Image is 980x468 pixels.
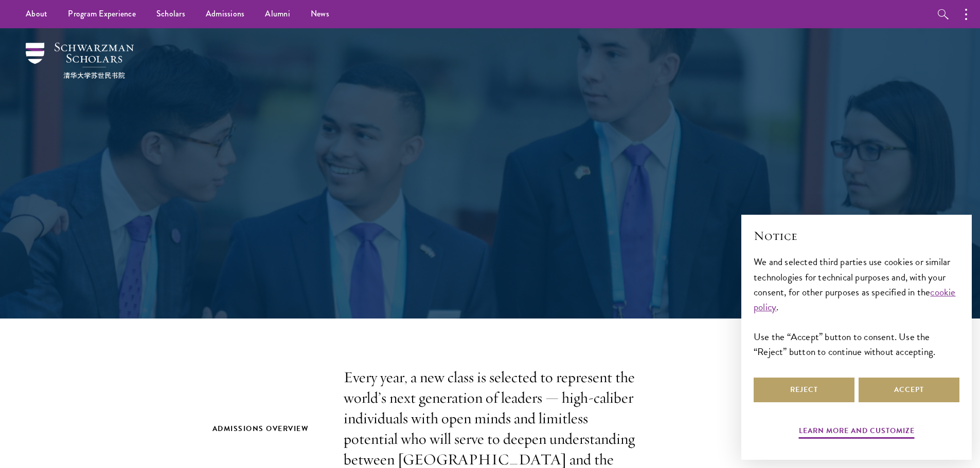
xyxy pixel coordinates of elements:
div: We and selected third parties use cookies or similar technologies for technical purposes and, wit... [754,254,959,359]
h2: Admissions Overview [212,422,323,435]
button: Learn more and customize [799,424,915,440]
button: Accept [859,378,959,402]
button: Reject [754,378,854,402]
h2: Notice [754,227,959,245]
a: cookie policy [754,285,956,314]
img: Schwarzman Scholars [26,43,134,79]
